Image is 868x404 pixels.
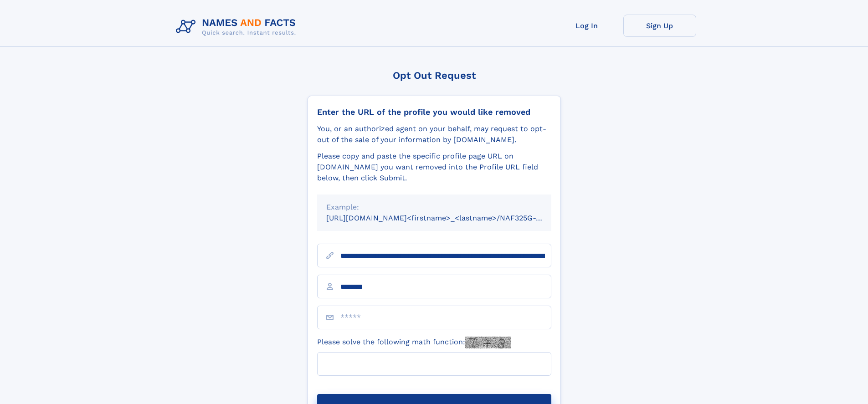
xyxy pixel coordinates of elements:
div: Example: [326,202,542,213]
div: Enter the URL of the profile you would like removed [317,107,551,117]
div: Please copy and paste the specific profile page URL on [DOMAIN_NAME] you want removed into the Pr... [317,151,551,184]
label: Please solve the following math function: [317,337,511,348]
div: You, or an authorized agent on your behalf, may request to opt-out of the sale of your informatio... [317,123,551,145]
small: [URL][DOMAIN_NAME]<firstname>_<lastname>/NAF325G-xxxxxxxx [326,214,569,222]
a: Sign Up [623,15,696,37]
a: Log In [550,15,623,37]
div: Opt Out Request [308,70,561,81]
img: Logo Names and Facts [172,15,303,39]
